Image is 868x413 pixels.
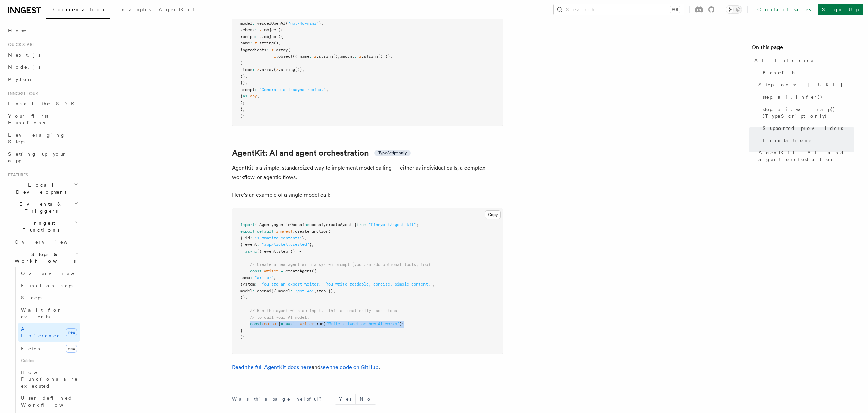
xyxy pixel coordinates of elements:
button: Inngest Functions [5,217,80,236]
span: }); [240,295,248,300]
span: Inngest Functions [5,220,73,233]
span: ({ model [271,289,290,293]
a: Install the SDK [5,98,80,110]
span: Home [8,27,27,34]
span: "gpt-4o" [295,289,314,293]
span: .string [361,54,378,59]
span: Wait for events [21,307,61,319]
span: name [240,41,250,45]
span: } [240,328,243,333]
span: ) [240,61,243,65]
span: Overview [15,239,84,245]
span: : [354,54,357,59]
span: Overview [21,271,91,276]
span: , [312,242,314,247]
span: const [250,269,262,273]
span: } [278,321,281,326]
span: Limitations [763,137,811,144]
button: Local Development [5,179,80,198]
span: () }) [378,54,390,59]
p: and . [232,362,503,372]
span: createAgent [285,269,312,273]
span: { [262,321,264,326]
span: steps [240,67,252,72]
span: ); [240,100,245,105]
p: AgentKit is a simple, standardized way to implement model calling — either as individual calls, a... [232,163,503,182]
a: Next.js [5,49,80,61]
span: writer [300,321,314,326]
span: = [281,269,283,273]
span: Next.js [8,52,40,58]
span: AI Inference [754,57,814,64]
span: ingredients [240,47,267,52]
a: Contact sales [753,4,815,15]
a: Overview [18,267,80,279]
span: Quick start [5,42,35,47]
span: Guides [18,355,80,366]
span: } [240,94,243,98]
span: .array [274,47,288,52]
span: , [276,249,278,254]
a: AI Inferencenew [18,323,80,342]
span: new [66,345,77,353]
span: export [240,229,255,234]
span: { event [240,242,257,247]
span: Fetch [21,346,41,351]
span: Steps & Workflows [12,251,76,264]
span: AgentKit: AI and agent orchestration [758,149,854,163]
span: : [255,87,257,92]
span: .object [262,34,278,39]
span: User-defined Workflows [21,395,82,408]
span: AI Inference [21,326,60,338]
span: .createFunction [293,229,328,234]
span: z [259,27,262,32]
a: Limitations [760,134,854,146]
span: , [433,282,435,287]
button: Steps & Workflows [12,248,80,267]
span: , [338,54,340,59]
span: name [240,275,250,280]
a: Sleeps [18,292,80,304]
a: User-defined Workflows [18,392,80,411]
span: Features [5,172,28,178]
span: { Agent [255,222,271,227]
span: : [250,236,252,240]
span: , [245,74,248,79]
span: z [276,67,278,72]
span: recipe [240,34,255,39]
span: openai [257,289,271,293]
span: : [252,21,255,26]
span: .run [314,321,323,326]
span: ( [323,321,326,326]
span: schema [240,27,255,32]
a: Supported providers [760,122,854,134]
a: step.ai.infer() [760,91,854,103]
span: Inngest tour [5,91,38,96]
span: ()) [295,67,302,72]
span: "@inngest/agent-kit" [369,222,416,227]
span: : [255,34,257,39]
span: { id [240,236,250,240]
span: z [259,34,262,39]
span: , [274,275,276,280]
span: // to call your AI model. [250,315,309,320]
span: , [390,54,392,59]
button: Copy [485,210,501,219]
span: : [267,47,269,52]
span: : [255,282,257,287]
span: ({ name [293,54,309,59]
span: ( [285,21,288,26]
span: output [264,321,278,326]
span: ); [399,321,404,326]
span: ({ [312,269,316,273]
span: , [304,236,307,240]
span: Leveraging Steps [8,132,65,144]
a: Documentation [46,2,110,19]
span: from [357,222,366,227]
span: "app/ticket.created" [262,242,309,247]
span: Node.js [8,64,40,70]
span: , [314,289,316,293]
span: { [300,249,302,254]
span: agenticOpenai [274,222,304,227]
a: Python [5,73,80,85]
